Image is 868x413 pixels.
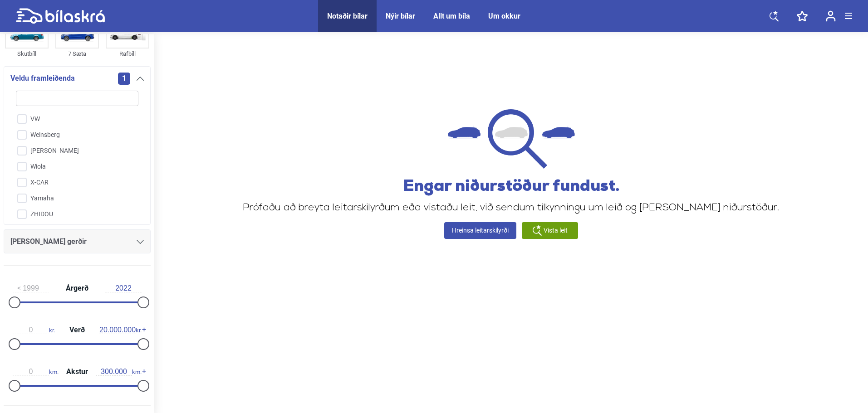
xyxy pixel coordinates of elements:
a: Hreinsa leitarskilyrði [444,222,516,239]
a: Allt um bíla [433,12,470,20]
img: user-login.svg [826,10,836,22]
a: Um okkur [488,12,520,20]
span: Árgerð [64,285,91,292]
span: Verð [67,326,87,334]
div: Rafbíll [106,49,149,59]
h2: Engar niðurstöður fundust. [243,178,780,196]
span: Vista leit [544,226,568,235]
span: km. [13,368,59,376]
span: Akstur [64,368,90,375]
img: not found [448,109,575,169]
span: kr. [99,326,142,334]
a: Nýir bílar [386,12,415,20]
span: 1 [118,73,130,85]
span: kr. [13,326,55,334]
span: km. [96,368,142,376]
div: Skutbíll [5,49,49,59]
p: Prófaðu að breyta leitarskilyrðum eða vistaðu leit, við sendum tilkynningu um leið og [PERSON_NAM... [243,203,780,213]
span: Veldu framleiðenda [10,72,75,85]
a: Notaðir bílar [327,12,368,20]
div: 7 Sæta [55,49,99,59]
span: [PERSON_NAME] gerðir [10,235,87,248]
